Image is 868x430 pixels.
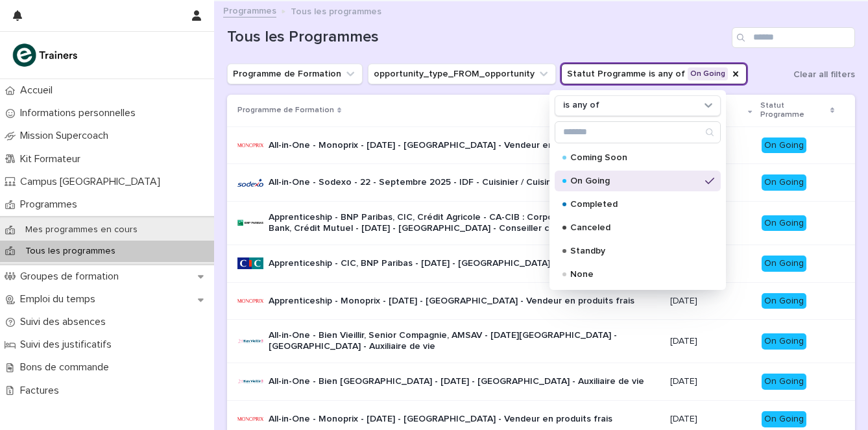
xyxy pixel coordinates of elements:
tr: All-in-One - Sodexo - 22 - Septembre 2025 - IDF - Cuisinier / Cuisinière[DATE]On Going [227,164,855,202]
p: Informations personnelles [15,107,146,119]
tr: Apprenticeship - BNP Paribas, CIC, Crédit Agricole - CA-CIB : Corporate and Investment Bank, Créd... [227,202,855,245]
a: Programmes [223,3,276,18]
p: All-in-One - Bien Vieillir, Senior Compagnie, AMSAV - [DATE][GEOGRAPHIC_DATA] - [GEOGRAPHIC_DATA]... [269,330,660,352]
p: Tous les programmes [15,246,126,257]
p: Programmes [15,198,88,211]
p: Suivi des absences [15,316,116,328]
p: Mes programmes en cours [15,224,148,235]
p: Mission Supercoach [15,130,119,142]
p: Campus [GEOGRAPHIC_DATA] [15,176,171,188]
p: Suivi des justificatifs [15,339,122,351]
p: Completed [570,200,700,209]
button: Statut Programme [561,64,747,84]
tr: All-in-One - Monoprix - [DATE] - [GEOGRAPHIC_DATA] - Vendeur en produits frais[DATE]On Going [227,126,855,164]
p: Factures [15,385,69,397]
tr: All-in-One - Bien [GEOGRAPHIC_DATA] - [DATE] - [GEOGRAPHIC_DATA] - Auxiliaire de vie[DATE]On Going [227,363,855,400]
p: Apprenticeship - Monoprix - [DATE] - [GEOGRAPHIC_DATA] - Vendeur en produits frais [269,296,634,307]
tr: Apprenticeship - CIC, BNP Paribas - [DATE] - [GEOGRAPHIC_DATA] - Conseiller clientèle[DATE]On Going [227,245,855,282]
div: On Going [762,256,806,272]
p: Accueil [15,84,63,97]
p: All-in-One - Monoprix - [DATE] - [GEOGRAPHIC_DATA] - Vendeur en produits frais [269,140,612,151]
div: Search [555,121,721,143]
p: [DATE] [670,296,751,307]
p: All-in-One - Monoprix - [DATE] - [GEOGRAPHIC_DATA] - Vendeur en produits frais [269,414,612,425]
div: On Going [762,333,806,350]
input: Search [555,122,720,143]
h1: Tous les Programmes [227,28,727,47]
div: On Going [762,293,806,309]
div: On Going [762,215,806,232]
p: Standby [570,246,700,256]
p: [DATE] [670,414,751,425]
div: On Going [762,411,806,427]
p: Groupes de formation [15,270,129,283]
p: Canceled [570,223,700,232]
p: Emploi du temps [15,293,106,305]
div: On Going [762,374,806,390]
p: Statut Programme [760,99,827,123]
tr: All-in-One - Bien Vieillir, Senior Compagnie, AMSAV - [DATE][GEOGRAPHIC_DATA] - [GEOGRAPHIC_DATA]... [227,320,855,363]
p: Programme de Formation [237,103,334,117]
div: On Going [762,174,806,191]
p: Bons de commande [15,361,119,374]
button: Clear all filters [788,65,855,84]
div: On Going [762,137,806,154]
p: All-in-One - Bien [GEOGRAPHIC_DATA] - [DATE] - [GEOGRAPHIC_DATA] - Auxiliaire de vie [269,376,644,387]
p: [DATE] [670,376,751,387]
p: On Going [570,176,700,185]
input: Search [732,27,855,48]
p: None [570,270,700,279]
p: [DATE] [670,336,751,347]
p: is any of [563,100,599,111]
p: Kit Formateur [15,153,91,165]
img: K0CqGN7SDeD6s4JG8KQk [10,42,82,68]
p: All-in-One - Sodexo - 22 - Septembre 2025 - IDF - Cuisinier / Cuisinière [269,177,568,188]
p: Tous les programmes [291,3,381,18]
p: Apprenticeship - BNP Paribas, CIC, Crédit Agricole - CA-CIB : Corporate and Investment Bank, Créd... [269,212,660,234]
button: opportunity_type_FROM_opportunity [368,64,556,84]
button: Programme de Formation [227,64,363,84]
span: Clear all filters [793,70,855,79]
p: Coming Soon [570,153,700,162]
tr: Apprenticeship - Monoprix - [DATE] - [GEOGRAPHIC_DATA] - Vendeur en produits frais[DATE]On Going [227,282,855,320]
p: Apprenticeship - CIC, BNP Paribas - [DATE] - [GEOGRAPHIC_DATA] - Conseiller clientèle [269,258,641,269]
